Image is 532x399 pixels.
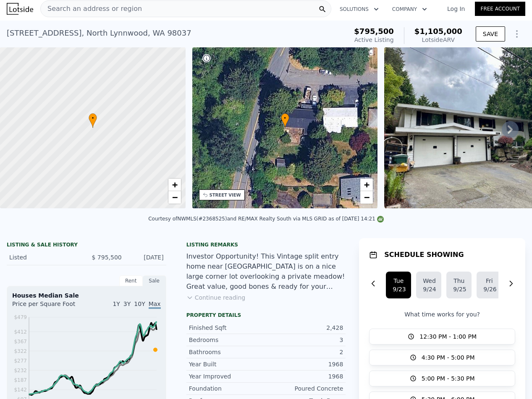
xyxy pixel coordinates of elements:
button: 5:00 PM - 5:30 PM [369,370,515,386]
img: Lotside [7,3,33,15]
tspan: $412 [14,329,27,335]
a: Zoom in [360,179,373,191]
button: Continue reading [186,293,246,302]
button: Wed9/24 [416,272,441,298]
tspan: $479 [14,314,27,320]
span: Active Listing [354,36,394,43]
tspan: $187 [14,377,27,383]
span: • [281,114,289,122]
span: 3Y [123,301,131,307]
div: Bathrooms [189,348,266,356]
div: Thu [453,277,465,285]
div: Lotside ARV [414,36,462,44]
div: 9/26 [483,285,495,293]
button: Company [385,2,434,17]
div: Houses Median Sale [12,291,161,300]
span: + [364,179,370,190]
div: • [89,113,97,128]
span: 10Y [134,301,145,307]
div: Year Built [189,360,266,368]
button: Solutions [333,2,385,17]
span: − [364,192,370,202]
tspan: $322 [14,348,27,354]
div: 1968 [266,360,343,368]
span: + [172,179,177,190]
a: Zoom out [168,191,181,204]
a: Free Account [475,2,525,16]
div: Bedrooms [189,336,266,344]
a: Zoom in [168,179,181,191]
span: 1Y [113,301,120,307]
span: − [172,192,177,202]
button: Fri9/26 [477,272,502,298]
div: Tue [393,277,404,285]
div: Sale [143,275,166,286]
div: Foundation [189,384,266,393]
tspan: $277 [14,358,27,364]
h1: SCHEDULE SHOWING [384,250,464,260]
div: Listing remarks [186,241,346,248]
div: LISTING & SALE HISTORY [7,241,166,250]
span: 12:30 PM - 1:00 PM [419,332,477,341]
button: SAVE [476,26,505,41]
span: 4:30 PM - 5:00 PM [422,353,475,362]
button: 4:30 PM - 5:00 PM [369,350,515,365]
span: 5:00 PM - 5:30 PM [422,374,475,383]
div: Investor Opportunity! This Vintage split entry home near [GEOGRAPHIC_DATA] is on a nice large cor... [186,251,346,292]
div: Finished Sqft [189,324,266,332]
span: $795,500 [354,27,394,36]
div: 9/24 [423,285,435,293]
span: Max [149,301,161,309]
div: Fri [483,277,495,285]
img: NWMLS Logo [377,216,384,223]
span: $1,105,000 [414,27,462,36]
div: • [281,113,289,128]
div: 3 [266,336,343,344]
div: 9/23 [393,285,404,293]
div: [DATE] [128,253,164,262]
tspan: $367 [14,339,27,345]
div: 2 [266,348,343,356]
tspan: $142 [14,387,27,393]
div: 1968 [266,372,343,381]
div: Price per Square Foot [12,300,86,313]
div: Courtesy of NWMLS (#2368525) and RE/MAX Realty South via MLS GRID as of [DATE] 14:21 [148,216,384,222]
span: • [89,114,97,122]
a: Zoom out [360,191,373,204]
div: Listed [9,253,80,262]
div: STREET VIEW [210,192,241,198]
span: Search an address or region [41,4,142,14]
div: Property details [186,312,346,319]
button: Show Options [508,26,525,42]
button: 12:30 PM - 1:00 PM [369,329,515,345]
div: [STREET_ADDRESS] , North Lynnwood , WA 98037 [7,27,191,39]
div: Rent [119,275,143,286]
div: 2,428 [266,324,343,332]
button: Tue9/23 [386,272,411,298]
tspan: $232 [14,368,27,373]
a: Log In [437,5,475,13]
button: Thu9/25 [446,272,472,298]
div: Year Improved [189,372,266,381]
div: Poured Concrete [266,384,343,393]
span: $ 795,500 [92,254,121,261]
div: 9/25 [453,285,465,293]
p: What time works for you? [369,310,515,319]
div: Wed [423,277,435,285]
